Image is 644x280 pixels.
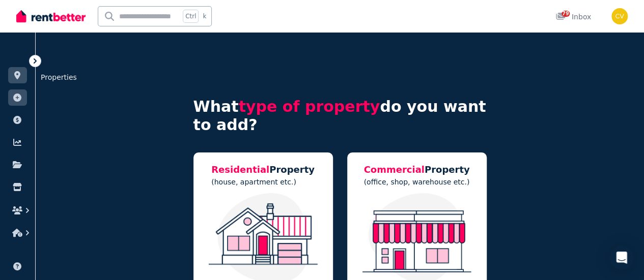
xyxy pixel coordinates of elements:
[363,163,469,177] h5: Property
[555,12,591,22] div: Inbox
[363,177,469,187] p: (office, shop, warehouse etc.)
[611,8,628,24] img: Con Vafeas
[211,177,315,187] p: (house, apartment etc.)
[16,9,86,24] img: RentBetter
[609,245,634,270] div: Open Intercom Messenger
[211,164,269,175] span: Residential
[193,98,487,134] h4: What do you want to add?
[239,98,380,115] span: type of property
[562,11,570,17] span: 79
[37,68,81,86] span: Properties
[211,163,315,177] h5: Property
[183,10,199,23] span: Ctrl
[363,164,424,175] span: Commercial
[203,12,206,20] span: k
